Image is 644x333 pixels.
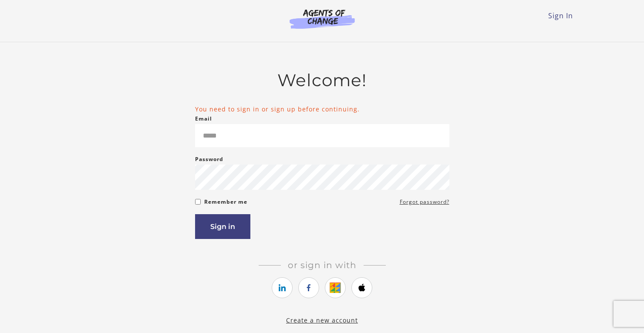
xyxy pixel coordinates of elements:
a: https://courses.thinkific.com/users/auth/linkedin?ss%5Breferral%5D=&ss%5Buser_return_to%5D=%2Fcou... [272,277,293,298]
a: Forgot password? [400,197,449,207]
a: Sign In [548,11,573,20]
label: Remember me [204,197,247,207]
li: You need to sign in or sign up before continuing. [195,104,449,114]
img: Agents of Change Logo [280,9,364,29]
a: https://courses.thinkific.com/users/auth/apple?ss%5Breferral%5D=&ss%5Buser_return_to%5D=%2Fcourse... [351,277,372,298]
a: https://courses.thinkific.com/users/auth/google?ss%5Breferral%5D=&ss%5Buser_return_to%5D=%2Fcours... [325,277,346,298]
label: Email [195,114,212,124]
span: Or sign in with [281,260,364,270]
label: Password [195,154,223,165]
a: https://courses.thinkific.com/users/auth/facebook?ss%5Breferral%5D=&ss%5Buser_return_to%5D=%2Fcou... [298,277,319,298]
h2: Welcome! [195,70,449,91]
button: Sign in [195,214,250,239]
a: Create a new account [286,316,358,324]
